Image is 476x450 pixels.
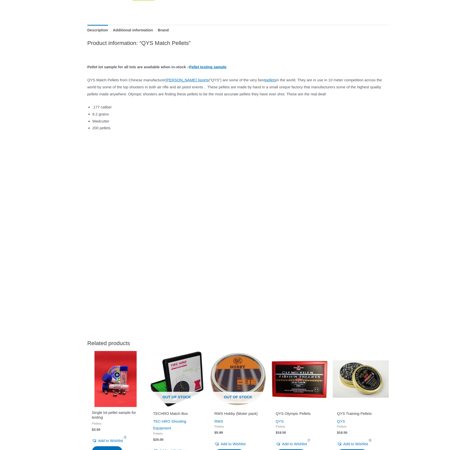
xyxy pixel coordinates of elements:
h2: QYS Olympic Pellets [276,411,323,416]
span: Pellets [215,425,262,429]
span: Add to Wishlist [282,442,307,446]
span: Pellets [276,425,323,429]
span: $ [276,431,278,434]
strong: Pellet lot sample for all lots are available when in-stock – [87,65,227,69]
a: Add to Wishlist [276,440,307,447]
span: Add to Wishlist [98,438,123,443]
bdi: 5.99 [215,431,223,434]
iframe: Customer reviews powered by Trustpilot [87,149,389,325]
span: $ [92,428,94,431]
a: QYS [276,419,284,423]
img: RWS Hobby [210,351,266,407]
h2: TECHRO Match Box [153,411,200,416]
img: QYS Olympic Pellets [271,351,328,407]
span: Out of stock [152,392,201,403]
h2: Related products [87,340,389,347]
bdi: 20.00 [153,438,164,441]
bdi: 3.50 [92,428,100,431]
h2: Single lot pellet sample for testing [92,410,139,420]
li: 8.2 grains [92,111,389,118]
li: 200 pellets [92,124,389,132]
bdi: 18.50 [337,431,347,434]
a: TEC-HRO Shooting Equipment [153,419,186,430]
a: Additional information [113,25,153,36]
a: Add to Wishlist [92,437,123,444]
li: .177 caliber [92,104,389,111]
a: QYS Training Pellets [337,411,384,418]
span: $ [215,431,217,434]
span: $ [337,431,339,434]
bdi: 19.50 [276,431,286,434]
a: Out of stock [210,351,266,407]
span: 3 [123,435,127,439]
a: Out of stock [149,351,205,407]
span: Pellets [337,425,384,429]
a: RWS [215,419,223,423]
a: RWS Hobby (blister pack) [215,411,262,418]
li: Wadcutter [92,118,389,125]
span: Add to Wishlist [221,442,246,446]
a: Add to Wishlist [337,440,368,447]
img: QYS Training Pellets [333,351,389,407]
h2: Product information: “QYS Match Pellets” [87,39,389,47]
span: 7 [307,438,311,442]
a: Description [87,25,108,36]
a: Pellet testing sample [189,65,227,69]
a: [PERSON_NAME] Sports [166,78,208,82]
a: QYS [337,419,345,423]
a: pellets [265,78,276,82]
p: QYS Match Pellets from Chinese manufacturer (“QYS”) are some of the very best in the world. They ... [87,77,389,98]
span: 5 [368,438,372,442]
h2: QYS Training Pellets [337,411,384,416]
span: Pellets [92,422,139,426]
a: Brand [158,25,169,36]
a: Single lot pellet sample for testing [92,410,139,422]
span: Pellets [153,432,200,436]
span: Add to Wishlist [343,442,368,446]
a: Add to Wishlist [215,440,246,447]
span: $ [153,438,155,441]
img: TECHRO Match Box [149,351,205,407]
a: QYS Olympic Pellets [276,411,323,418]
img: Single lot pellet sample for testing [87,351,144,407]
h2: RWS Hobby (blister pack) [215,411,262,416]
a: TECHRO Match Box [153,411,200,418]
span: Out of stock [214,392,262,403]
